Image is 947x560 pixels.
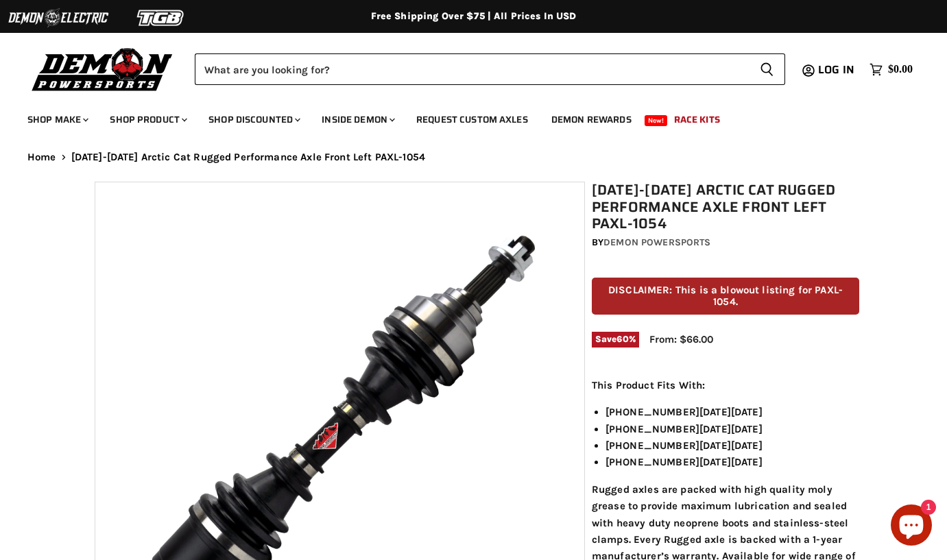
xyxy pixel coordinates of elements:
a: Shop Product [99,106,195,134]
inbox-online-store-chat: Shopify online store chat [887,504,936,549]
li: [PHONE_NUMBER][DATE][DATE] [606,437,859,454]
img: TGB Logo 2 [110,5,213,31]
span: Log in [818,61,854,78]
a: Request Custom Axles [406,106,538,134]
ul: Main menu [17,100,909,134]
h1: [DATE]-[DATE] Arctic Cat Rugged Performance Axle Front Left PAXL-1054 [592,182,859,232]
li: [PHONE_NUMBER][DATE][DATE] [606,421,859,437]
div: by [592,235,859,250]
a: Demon Rewards [541,106,642,134]
img: Demon Electric Logo 2 [7,5,110,31]
span: 60 [616,334,628,344]
span: From: $66.00 [649,333,713,345]
p: DISCLAIMER: This is a blowout listing for PAXL-1054. [592,278,859,315]
a: Home [27,151,56,163]
a: Inside Demon [311,106,403,134]
span: $0.00 [888,63,913,76]
li: [PHONE_NUMBER][DATE][DATE] [606,404,859,420]
a: Shop Discounted [198,106,309,134]
input: Search [195,53,749,85]
a: $0.00 [863,60,920,80]
img: Demon Powersports [27,45,178,93]
p: This Product Fits With: [592,377,859,393]
li: [PHONE_NUMBER][DATE][DATE] [606,454,859,470]
button: Search [749,53,785,85]
span: Save % [592,332,639,347]
a: Race Kits [664,106,730,134]
a: Log in [812,64,863,76]
a: Shop Make [17,106,97,134]
span: [DATE]-[DATE] Arctic Cat Rugged Performance Axle Front Left PAXL-1054 [71,151,425,163]
span: New! [645,115,668,126]
a: Demon Powersports [603,236,710,248]
form: Product [195,53,785,85]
